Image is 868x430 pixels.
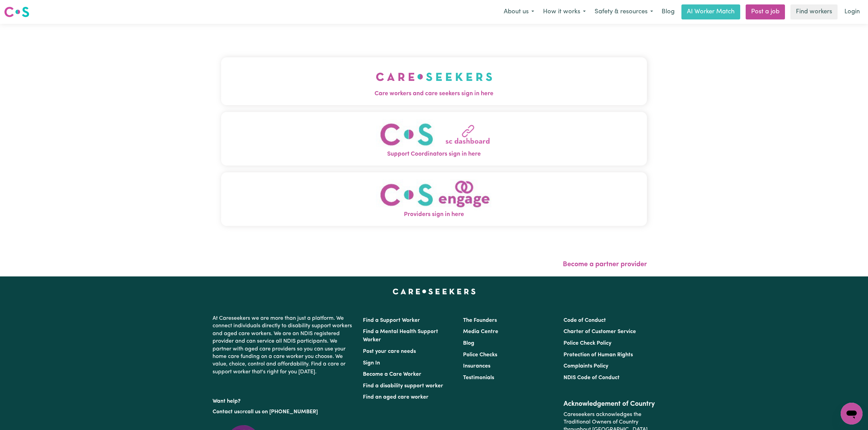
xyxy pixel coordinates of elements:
a: Charter of Customer Service [564,329,636,334]
a: Complaints Policy [564,363,608,369]
a: Become a Care Worker [363,372,421,377]
a: Police Check Policy [564,341,611,346]
a: Become a partner provider [563,261,647,268]
a: Careseekers home page [393,289,476,294]
p: Want help? [213,395,355,405]
p: or [213,405,355,418]
a: Blog [463,341,474,346]
a: Testimonials [463,375,494,381]
a: Find workers [790,4,838,19]
iframe: Button to launch messaging window [841,403,863,425]
span: Providers sign in here [221,210,647,219]
a: Insurances [463,363,490,369]
a: Blog [657,4,679,19]
a: AI Worker Match [681,4,740,19]
button: Support Coordinators sign in here [221,112,647,166]
button: How it works [539,5,590,19]
a: Find an aged care worker [363,395,429,400]
a: Find a Mental Health Support Worker [363,329,438,343]
a: Media Centre [463,329,498,334]
a: Post your care needs [363,349,416,354]
a: Police Checks [463,352,497,358]
a: Find a Support Worker [363,318,420,323]
a: call us on [PHONE_NUMBER] [245,409,318,415]
a: NDIS Code of Conduct [564,375,620,381]
button: Providers sign in here [221,172,647,226]
a: Protection of Human Rights [564,352,633,358]
img: Careseekers logo [4,6,29,18]
button: About us [499,5,539,19]
a: Post a job [746,4,785,19]
h2: Acknowledgement of Country [564,400,655,408]
p: At Careseekers we are more than just a platform. We connect individuals directly to disability su... [213,312,355,378]
a: The Founders [463,318,497,323]
span: Support Coordinators sign in here [221,150,647,159]
a: Find a disability support worker [363,383,443,389]
a: Code of Conduct [564,318,606,323]
button: Care workers and care seekers sign in here [221,57,647,105]
a: Careseekers logo [4,4,29,20]
span: Care workers and care seekers sign in here [221,89,647,98]
a: Sign In [363,360,380,366]
a: Contact us [213,409,240,415]
button: Safety & resources [590,5,657,19]
a: Login [840,4,864,19]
